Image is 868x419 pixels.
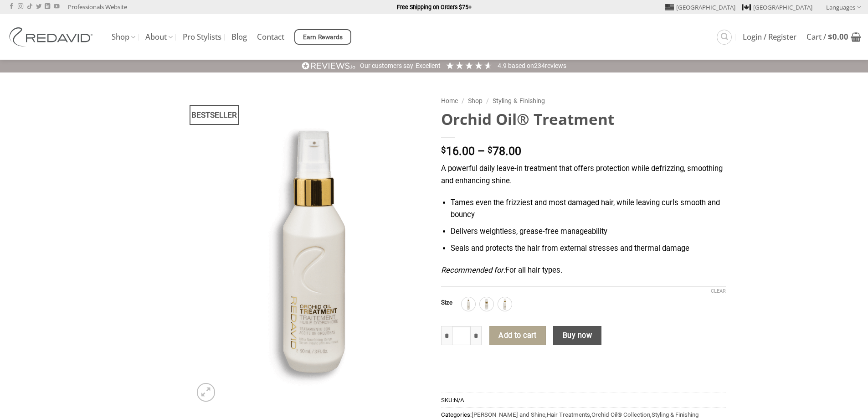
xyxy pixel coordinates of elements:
span: / [486,97,489,104]
p: A powerful daily leave-in treatment that offers protection while defrizzing, smoothing and enhanc... [441,163,726,187]
a: Orchid Oil® Collection [591,411,650,418]
img: 90ml [499,298,511,310]
span: SKU: [441,393,726,407]
a: Shop [112,28,135,46]
div: Our customers say [360,62,413,71]
a: Home [441,97,458,104]
li: Delivers weightless, grease-free manageability [451,226,725,238]
em: Recommended for: [441,266,505,274]
div: 30ml [480,297,493,311]
a: Follow on YouTube [54,4,59,10]
input: Product quantity [452,326,471,345]
h1: Orchid Oil® Treatment [441,109,726,129]
a: Styling & Finishing [652,411,699,418]
span: 234 [534,62,545,69]
span: $ [828,31,832,42]
img: 250ml [462,298,474,310]
span: Earn Rewards [303,32,343,42]
li: Seals and protects the hair from external stresses and thermal damage [451,243,725,255]
span: N/A [454,397,464,403]
span: / [462,97,464,104]
p: For all hair types. [441,264,726,277]
a: Hair Treatments [547,411,590,418]
bdi: 0.00 [828,31,848,42]
input: Increase quantity of Orchid Oil® Treatment [471,326,482,345]
a: Clear options [711,288,726,295]
a: Earn Rewards [294,29,351,45]
a: View cart [806,27,861,47]
nav: Breadcrumb [441,96,726,106]
a: [GEOGRAPHIC_DATA] [665,0,735,14]
a: Follow on Instagram [18,4,23,10]
a: Follow on TikTok [27,4,32,10]
span: Based on [508,62,534,69]
a: Pro Stylists [183,29,221,45]
a: [PERSON_NAME] and Shine [472,411,545,418]
a: Follow on Facebook [9,4,14,10]
a: Follow on Twitter [36,4,41,10]
span: $ [441,146,446,155]
bdi: 16.00 [441,145,475,158]
img: REDAVID Orchid Oil Treatment 90ml [191,91,427,406]
img: 30ml [481,298,493,310]
div: 250ml [462,297,475,311]
a: Languages [826,0,861,14]
span: $ [488,146,493,155]
div: 90ml [498,297,512,311]
button: Buy now [553,326,601,345]
button: Add to cart [489,326,546,345]
a: Shop [468,97,483,104]
strong: Free Shipping on Orders $75+ [397,4,472,10]
a: [GEOGRAPHIC_DATA] [742,0,812,14]
span: Login / Register [743,33,796,41]
a: Login / Register [743,29,796,45]
a: Search [717,30,732,45]
input: Reduce quantity of Orchid Oil® Treatment [441,326,452,345]
a: Blog [231,29,247,45]
a: Follow on LinkedIn [45,4,50,10]
span: Cart / [806,33,848,41]
a: About [145,28,173,46]
a: Styling & Finishing [493,97,545,104]
label: Size [441,300,452,306]
span: reviews [545,62,566,69]
a: Contact [257,29,284,45]
div: 4.91 Stars [445,61,493,70]
img: REVIEWS.io [302,62,355,70]
li: Tames even the frizziest and most damaged hair, while leaving curls smooth and bouncy [451,197,725,221]
bdi: 78.00 [488,145,521,158]
span: – [478,145,485,158]
img: REDAVID Salon Products | United States [7,27,98,47]
div: Excellent [416,62,441,71]
a: Zoom [197,383,215,401]
span: 4.9 [498,62,508,69]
